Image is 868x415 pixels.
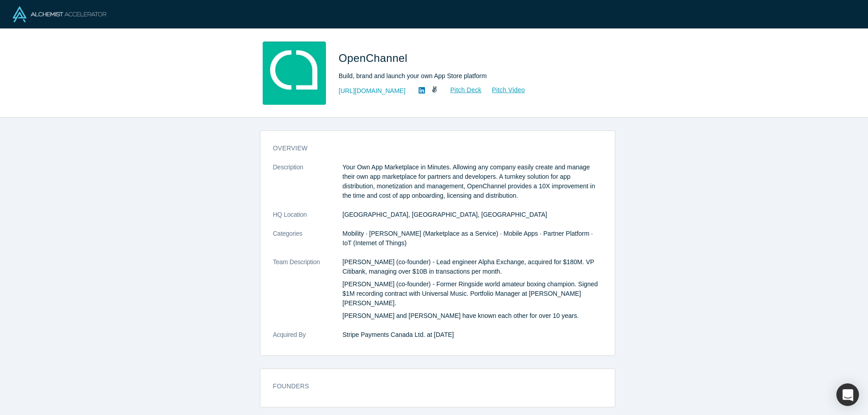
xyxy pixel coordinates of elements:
[482,85,525,95] a: Pitch Video
[263,42,326,105] img: OpenChannel's Logo
[273,144,590,153] h3: overview
[273,229,343,257] dt: Categories
[273,257,343,330] dt: Team Description
[343,163,602,201] p: Your Own App Marketplace in Minutes. Allowing any company easily create and manage their own app ...
[343,210,602,219] dd: [GEOGRAPHIC_DATA], [GEOGRAPHIC_DATA], [GEOGRAPHIC_DATA]
[440,85,482,95] a: Pitch Deck
[343,257,602,276] p: [PERSON_NAME] (co-founder) - Lead engineer Alpha Exchange, acquired for $180M. VP Citibank, manag...
[343,280,602,308] p: [PERSON_NAME] (co-founder) - Former Ringside world amateur boxing champion. Signed $1M recording ...
[273,210,343,229] dt: HQ Location
[339,71,592,81] div: Build, brand and launch your own App Store platform
[343,330,602,340] dd: Stripe Payments Canada Ltd. at [DATE]
[343,230,593,247] span: Mobility · [PERSON_NAME] (Marketplace as a Service) · Mobile Apps · Partner Platform · IoT (Inter...
[339,86,406,96] a: [URL][DOMAIN_NAME]
[343,311,602,321] p: [PERSON_NAME] and [PERSON_NAME] have known each other for over 10 years.
[13,6,106,22] img: Alchemist Logo
[273,330,343,349] dt: Acquired By
[273,382,590,391] h3: Founders
[273,163,343,210] dt: Description
[339,52,410,64] span: OpenChannel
